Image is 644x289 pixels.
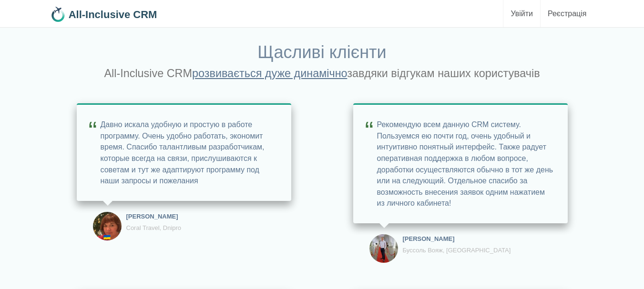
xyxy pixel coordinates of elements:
[126,223,291,232] p: Coral Travel, Dnipro
[192,67,347,80] a: розвивається дуже динамічно
[89,112,97,149] span: “
[51,43,594,80] h1: Щасливі клієнти
[377,120,553,207] a: Рекомендую всем данную CRM систему. Пользуемся ею почти год, очень удобный и интуитивно понятный ...
[365,112,374,149] span: “
[104,67,540,80] small: All-Inclusive CRM завдяки відгукам наших користувачів
[101,120,265,185] a: Давно искала удобную и простую в работе программу. Очень удобно работать, экономит время. Спасибо...
[51,7,66,22] img: 32x32.png
[403,235,455,242] a: [PERSON_NAME]
[69,9,157,20] b: All-Inclusive CRM
[403,246,568,255] p: Буссоль Вояж, [GEOGRAPHIC_DATA]
[126,213,178,220] a: [PERSON_NAME]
